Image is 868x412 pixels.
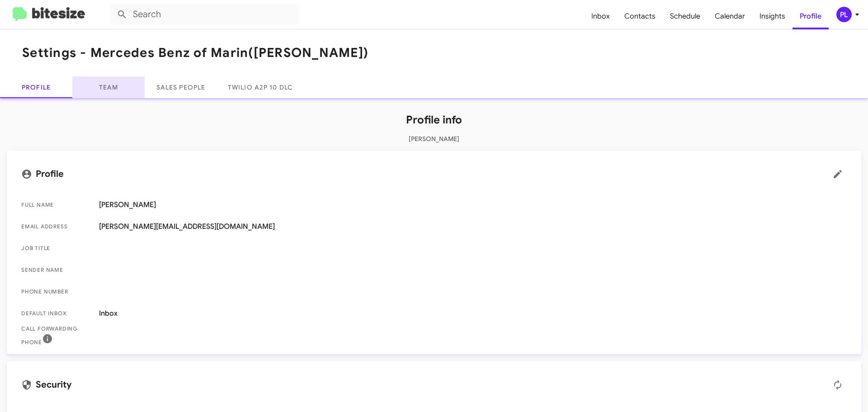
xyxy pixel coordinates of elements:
span: Email Address [21,222,92,231]
span: Default Inbox [21,309,92,318]
span: ([PERSON_NAME]) [248,45,368,61]
a: Team [72,76,145,98]
span: Full Name [21,200,92,209]
h1: Settings - Mercedes Benz of Marin [22,46,368,60]
input: Search [109,4,299,25]
p: [PERSON_NAME] [7,134,861,143]
a: Schedule [663,3,708,29]
a: Inbox [584,3,617,29]
a: Contacts [617,3,663,29]
a: Insights [752,3,793,29]
span: Phone number [21,287,92,296]
span: Call Forwarding Phone [21,324,92,347]
a: Profile [793,3,829,29]
span: [PERSON_NAME][EMAIL_ADDRESS][DOMAIN_NAME] [99,222,847,231]
span: Sender Name [21,265,92,275]
a: Sales People [145,76,217,98]
span: Job Title [21,244,92,253]
span: Inbox [99,309,847,318]
h1: Profile info [7,113,861,127]
span: [PERSON_NAME] [99,200,847,209]
a: Twilio A2P 10 DLC [217,76,303,98]
mat-card-title: Security [21,376,847,394]
div: PL [836,7,852,22]
mat-card-title: Profile [21,165,847,183]
button: PL [829,7,858,22]
a: Calendar [708,3,752,29]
